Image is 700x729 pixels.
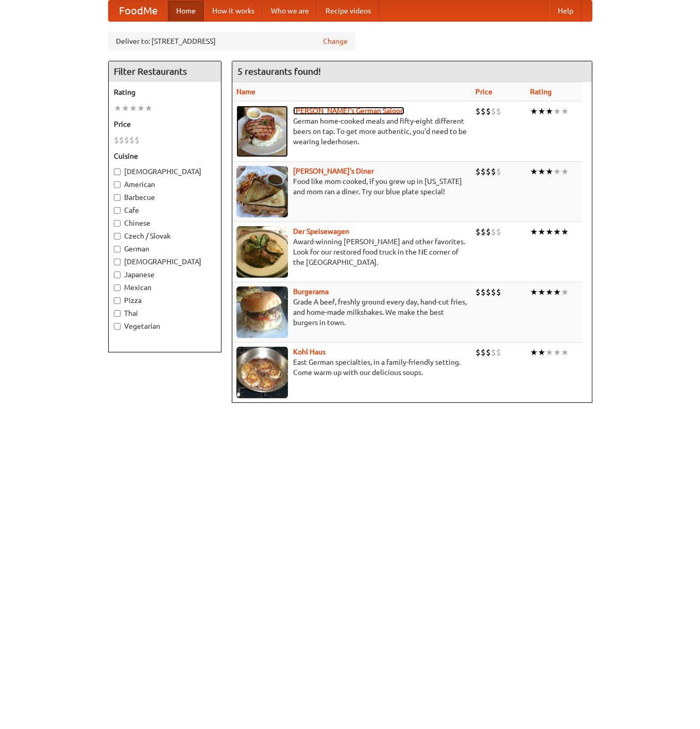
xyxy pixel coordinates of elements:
a: Help [550,1,582,21]
a: Price [475,88,492,96]
img: sallys.jpg [236,166,288,217]
li: ★ [561,226,569,238]
div: Deliver to: [STREET_ADDRESS] [108,32,355,50]
li: $ [114,134,119,146]
p: Food like mom cooked, if you grew up in [US_STATE] and mom ran a diner. Try our blue plate special! [236,176,467,197]
a: Burgerama [293,287,329,296]
p: East German specialties, in a family-friendly setting. Come warm up with our delicious soups. [236,357,467,378]
a: Der Speisewagen [293,227,349,235]
li: ★ [561,166,569,177]
li: ★ [553,166,561,177]
input: Pizza [114,297,121,304]
li: $ [119,134,124,146]
a: Rating [530,88,552,96]
li: $ [481,166,486,177]
li: $ [486,226,491,238]
li: ★ [122,103,129,114]
a: [PERSON_NAME]'s German Saloon [293,107,404,115]
h5: Cuisine [114,151,216,161]
input: Cafe [114,207,121,214]
input: Vegetarian [114,323,121,330]
input: Barbecue [114,194,121,201]
li: ★ [530,347,538,358]
li: ★ [538,286,545,298]
li: $ [134,134,140,146]
li: ★ [145,103,152,114]
li: $ [496,226,501,238]
input: Mexican [114,284,121,291]
li: ★ [561,286,569,298]
li: ★ [553,286,561,298]
li: $ [475,106,481,117]
label: Barbecue [114,192,216,202]
li: $ [129,134,134,146]
li: $ [486,166,491,177]
li: $ [496,347,501,358]
li: $ [475,286,481,298]
li: ★ [561,106,569,117]
img: speisewagen.jpg [236,226,288,278]
label: [DEMOGRAPHIC_DATA] [114,257,216,267]
li: ★ [137,103,145,114]
a: Recipe videos [317,1,379,21]
li: ★ [538,166,545,177]
li: ★ [553,347,561,358]
li: ★ [530,106,538,117]
li: ★ [545,286,553,298]
a: Kohl Haus [293,348,326,356]
h5: Price [114,119,216,129]
li: $ [491,347,496,358]
img: burgerama.jpg [236,286,288,338]
input: Chinese [114,220,121,227]
li: $ [486,106,491,117]
a: Who we are [263,1,317,21]
li: $ [475,347,481,358]
li: ★ [530,286,538,298]
p: Award-winning [PERSON_NAME] and other favorites. Look for our restored food truck in the NE corne... [236,236,467,267]
li: ★ [538,106,545,117]
li: $ [124,134,129,146]
label: Mexican [114,282,216,293]
input: Thai [114,310,121,317]
a: FoodMe [109,1,168,21]
li: $ [496,106,501,117]
img: kohlhaus.jpg [236,347,288,398]
a: Change [323,36,348,46]
li: $ [475,226,481,238]
a: Home [168,1,204,21]
li: $ [491,106,496,117]
li: ★ [553,226,561,238]
li: ★ [530,166,538,177]
li: ★ [553,106,561,117]
input: American [114,181,121,188]
label: [DEMOGRAPHIC_DATA] [114,166,216,177]
li: ★ [545,166,553,177]
li: ★ [538,226,545,238]
li: $ [481,286,486,298]
label: Chinese [114,218,216,228]
label: American [114,179,216,190]
ng-pluralize: 5 restaurants found! [237,66,321,76]
input: [DEMOGRAPHIC_DATA] [114,168,121,175]
h5: Rating [114,87,216,97]
li: $ [481,106,486,117]
input: Czech / Slovak [114,233,121,240]
li: ★ [545,226,553,238]
li: $ [496,166,501,177]
p: Grade A beef, freshly ground every day, hand-cut fries, and home-made milkshakes. We make the bes... [236,297,467,328]
img: esthers.jpg [236,106,288,157]
li: $ [486,347,491,358]
li: ★ [561,347,569,358]
p: German home-cooked meals and fifty-eight different beers on tap. To get more authentic, you'd nee... [236,116,467,147]
li: $ [475,166,481,177]
li: ★ [530,226,538,238]
label: Cafe [114,205,216,215]
li: ★ [545,106,553,117]
label: Vegetarian [114,321,216,331]
h4: Filter Restaurants [109,61,221,82]
a: [PERSON_NAME]'s Diner [293,167,374,175]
